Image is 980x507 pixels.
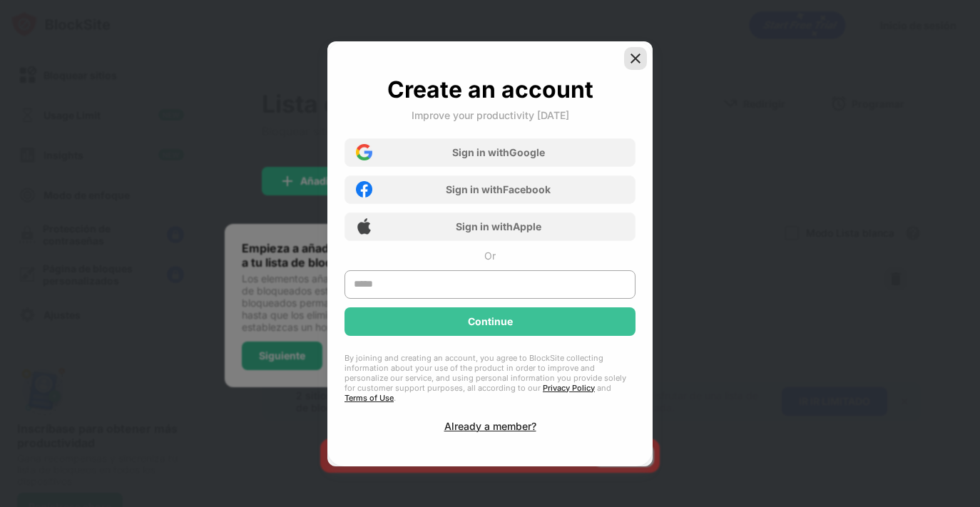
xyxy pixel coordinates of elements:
div: Improve your productivity [DATE] [412,109,569,121]
div: Sign in with Apple [456,220,541,232]
div: Or [484,250,496,262]
div: Continue [468,316,513,327]
a: Privacy Policy [543,383,595,393]
div: By joining and creating an account, you agree to BlockSite collecting information about your use ... [344,353,636,403]
img: apple-icon.png [356,218,372,235]
a: Terms of Use [344,393,394,403]
div: Create an account [387,76,593,103]
div: Already a member? [444,420,536,432]
img: google-icon.png [356,144,372,160]
img: facebook-icon.png [356,181,372,198]
div: Sign in with Facebook [446,183,551,195]
div: Sign in with Google [452,146,545,158]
